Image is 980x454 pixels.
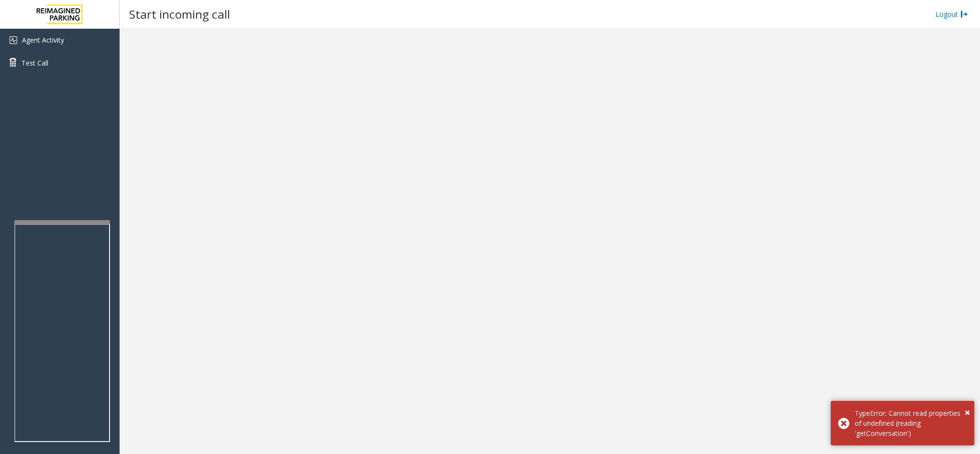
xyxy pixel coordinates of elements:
[965,406,970,419] span: ×
[22,35,64,44] span: Agent Activity
[936,9,968,19] a: Logout
[10,36,17,44] img: 'icon'
[124,2,235,26] h3: Start incoming call
[960,9,968,19] img: logout
[855,408,967,438] div: TypeError: Cannot read properties of undefined (reading 'getConversation')
[965,405,970,420] button: Close
[22,58,48,68] span: Test Call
